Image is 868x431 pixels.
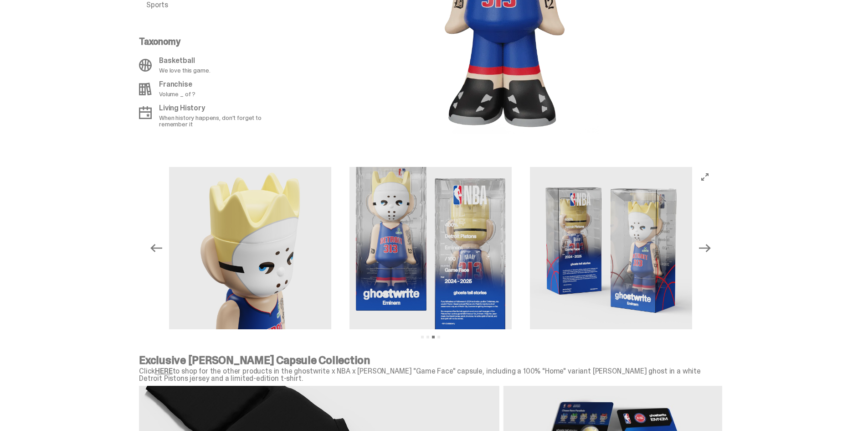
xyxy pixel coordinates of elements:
[349,167,512,329] img: Eminem_NBA_400_8.png
[139,355,722,366] p: Exclusive [PERSON_NAME] Capsule Collection
[432,336,435,338] button: View slide 3
[699,171,710,182] button: View full-screen
[169,167,331,329] img: Copy%20of%20Eminem_NBA_400_7.png
[437,336,440,338] button: View slide 4
[159,114,279,127] p: When history happens, don't forget to remember it
[695,238,715,258] button: Next
[159,81,195,88] p: Franchise
[159,67,210,73] p: We love this game.
[146,238,166,258] button: Previous
[421,336,424,338] button: View slide 1
[159,57,210,64] p: Basketball
[530,167,692,329] img: Eminem_NBA_400_9.png
[139,368,722,382] p: Click to shop for the other products in the ghostwrite x NBA x [PERSON_NAME] "Game Face" capsule,...
[159,104,279,112] p: Living History
[139,37,279,46] p: Taxonomy
[155,366,172,376] a: HERE
[146,1,285,9] p: Sports
[426,336,429,338] button: View slide 2
[159,91,195,97] p: Volume _ of ?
